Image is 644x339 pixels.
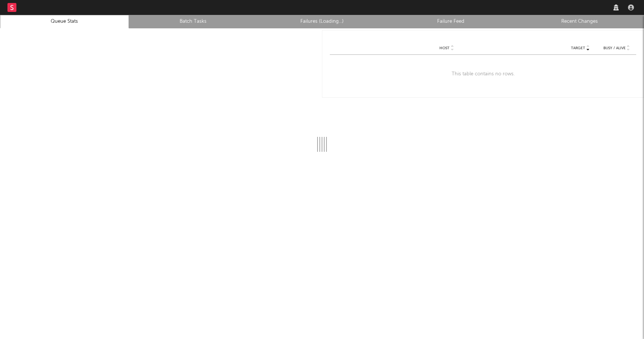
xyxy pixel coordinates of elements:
a: Queue Stats [4,17,125,26]
div: This table contains no rows. [330,55,636,94]
span: Host [439,46,449,50]
a: Failures (Loading...) [262,17,382,26]
span: Target [571,46,585,50]
a: Recent Changes [519,17,640,26]
span: Busy / Alive [603,46,626,50]
a: Failure Feed [391,17,511,26]
a: Batch Tasks [133,17,254,26]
